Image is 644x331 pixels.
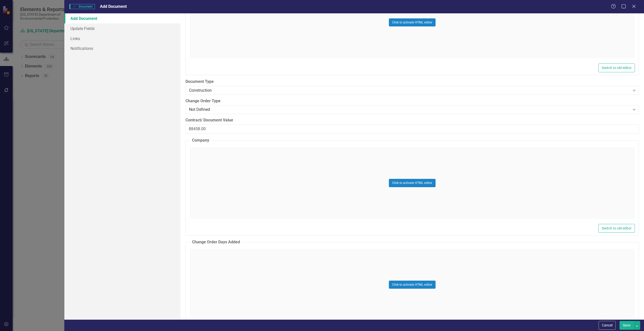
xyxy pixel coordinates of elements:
div: Construction [189,87,630,93]
button: Click to activate HTML editor [389,179,436,187]
label: Change Order Type [185,98,639,104]
a: Update Fields [64,23,180,34]
legend: Company [190,138,212,143]
span: Document [69,4,95,9]
button: Click to activate HTML editor [389,18,436,26]
a: Add Document [64,13,180,23]
span: Add Document [100,4,127,9]
button: Save [620,321,634,330]
a: Notifications [64,43,180,53]
button: Click to activate HTML editor [389,281,436,289]
button: Cancel [599,321,616,330]
div: Not Defined [189,107,630,113]
label: Contract/ Document Value [185,117,639,123]
button: Switch to old editor [598,63,635,72]
button: Switch to old editor [598,224,635,233]
label: Document Type [185,79,639,85]
legend: Change Order Days Added [190,239,243,245]
a: Links [64,34,180,44]
p: Contract Agreement with [PERSON_NAME] Development Corporation, to complete the Ellyson Warehouse ... [1,1,443,7]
